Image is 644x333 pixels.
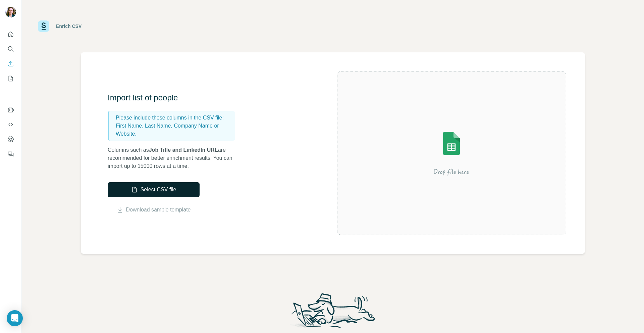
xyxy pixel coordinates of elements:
[149,147,218,153] span: Job Title and LinkedIn URL
[116,122,232,138] p: First Name, Last Name, Company Name or Website.
[5,148,16,160] button: Feedback
[5,133,16,145] button: Dashboard
[108,206,200,214] button: Download sample template
[108,92,242,103] h3: Import list of people
[5,58,16,70] button: Enrich CSV
[5,73,16,85] button: My lists
[116,114,232,122] p: Please include these columns in the CSV file:
[5,104,16,116] button: Use Surfe on LinkedIn
[5,43,16,55] button: Search
[108,146,242,170] p: Columns such as are recommended for better enrichment results. You can import up to 15000 rows at...
[56,23,82,30] div: Enrich CSV
[38,20,49,32] img: Surfe Logo
[126,206,191,214] a: Download sample template
[5,7,16,17] img: Avatar
[108,182,200,197] button: Select CSV file
[7,310,23,326] div: Open Intercom Messenger
[5,28,16,40] button: Quick start
[5,118,16,131] button: Use Surfe API
[391,113,512,193] img: Surfe Illustration - Drop file here or select below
